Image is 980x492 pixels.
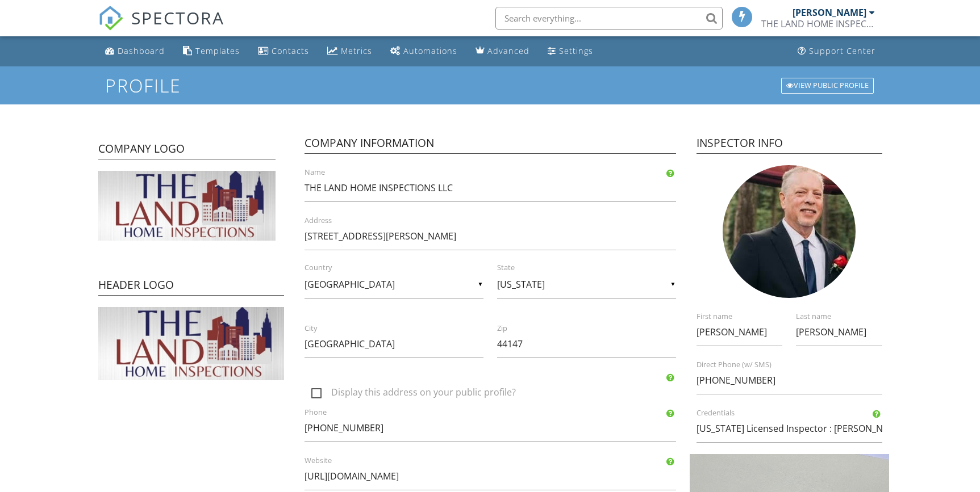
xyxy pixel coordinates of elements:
[323,41,377,62] a: Metrics
[98,171,276,241] img: the_land_logo.jpg
[341,45,372,56] div: Metrics
[98,277,284,296] h4: Header Logo
[697,312,796,322] label: First name
[195,45,240,56] div: Templates
[403,45,457,56] div: Automations
[98,141,276,159] h4: Company Logo
[761,18,875,30] div: THE LAND HOME INSPECTIONS LLC
[98,15,224,39] a: SPECTORA
[98,307,284,380] img: the_land_logo.jpg
[497,263,690,273] label: State
[386,41,462,62] a: Automations (Basic)
[543,41,598,62] a: Settings
[780,77,875,95] a: View Public Profile
[305,462,676,490] input: https://www.spectora.com
[131,6,224,30] span: SPECTORA
[793,41,880,62] a: Support Center
[697,360,896,370] label: Direct Phone (w/ SMS)
[781,78,874,94] div: View Public Profile
[471,41,534,62] a: Advanced
[105,75,874,95] h1: Profile
[101,41,169,62] a: Dashboard
[796,312,896,322] label: Last name
[311,387,683,401] label: Display this address on your public profile?
[809,45,875,56] div: Support Center
[118,45,165,56] div: Dashboard
[253,41,314,62] a: Contacts
[487,45,529,56] div: Advanced
[305,136,676,154] h4: Company Information
[697,136,882,154] h4: Inspector Info
[697,408,896,418] label: Credentials
[305,263,497,273] label: Country
[178,41,244,62] a: Templates
[272,45,309,56] div: Contacts
[559,45,593,56] div: Settings
[98,6,123,31] img: The Best Home Inspection Software - Spectora
[495,7,723,30] input: Search everything...
[793,7,866,18] div: [PERSON_NAME]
